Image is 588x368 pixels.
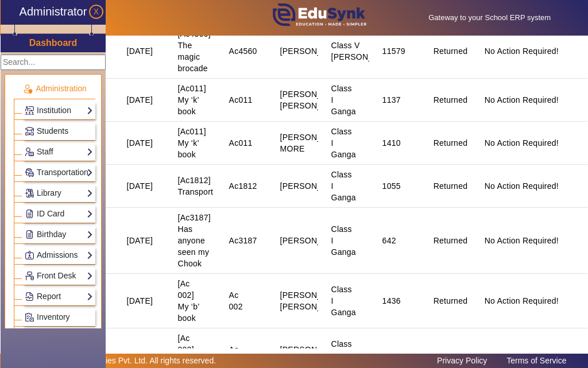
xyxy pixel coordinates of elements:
div: Returned [434,94,468,106]
div: Ac1812 [229,180,257,192]
div: 1055 [382,180,401,192]
img: Inventory.png [25,313,34,321]
div: 1436 [382,295,401,307]
div: [DATE] [127,235,153,246]
a: Students [25,125,93,138]
span: No Action Required! [485,47,559,56]
div: [Ac1812] Transport [178,175,214,197]
div: [PERSON_NAME] [PERSON_NAME] [280,88,348,111]
div: [Ac3187] Has anyone seen my Chook [178,212,211,269]
span: No Action Required! [485,181,559,191]
div: 1137 [382,94,401,106]
div: [PERSON_NAME] [280,180,348,192]
span: No Action Required! [485,138,559,148]
img: Administration.png [22,84,33,94]
p: © 2025 Zipper Technologies Pvt. Ltd. All rights reserved. [16,355,216,367]
div: 11579 [382,45,405,57]
img: Students.png [25,127,34,135]
div: Returned [434,45,468,57]
div: Class I Ganga [331,223,356,258]
div: Ac4560 [229,45,257,57]
div: [DATE] [127,94,153,106]
div: 642 [382,235,396,246]
h3: Dashboard [29,37,78,48]
div: [DATE] [127,295,153,307]
div: [PERSON_NAME] [PERSON_NAME] [280,289,348,312]
div: [DATE] [127,137,153,149]
a: Terms of Service [501,353,572,368]
div: [Ac 002] My ‘b’ book [178,278,203,324]
div: Ac011 [229,137,253,149]
div: [PERSON_NAME] [PERSON_NAME] [280,344,348,367]
div: Class I Ganga [331,83,356,117]
div: Ac 002 [229,289,254,312]
p: Administration [14,83,95,95]
div: [DATE] [127,45,153,57]
span: Inventory [37,312,70,321]
div: Ac 002 [229,344,254,367]
h5: Gateway to your School ERP system [398,13,582,22]
div: Returned [434,235,468,246]
div: Class I Ganga [331,169,356,203]
div: [DATE] [127,180,153,192]
div: Returned [434,295,468,307]
div: [Ac4560] The magic brocade [178,28,211,74]
div: [Ac011] My ‘k’ book [178,126,206,160]
div: Class I Ganga [331,284,356,318]
div: Returned [434,137,468,149]
a: Dashboard [29,37,78,49]
div: [PERSON_NAME] [280,45,348,57]
div: Ac3187 [229,235,257,246]
div: [PERSON_NAME] [280,235,348,246]
span: Students [37,126,68,135]
div: 1410 [382,137,401,149]
a: Privacy Policy [431,353,493,368]
div: Class V [PERSON_NAME] [331,40,399,63]
a: Inventory [25,311,93,324]
div: Returned [434,180,468,192]
div: Class I Ganga [331,126,356,160]
div: [Ac011] My ‘k’ book [178,83,206,117]
span: No Action Required! [485,296,559,305]
div: Ac011 [229,94,253,106]
div: [PERSON_NAME] MORE [280,131,348,154]
span: No Action Required! [485,95,559,104]
input: Search... [1,55,106,70]
span: No Action Required! [485,236,559,245]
